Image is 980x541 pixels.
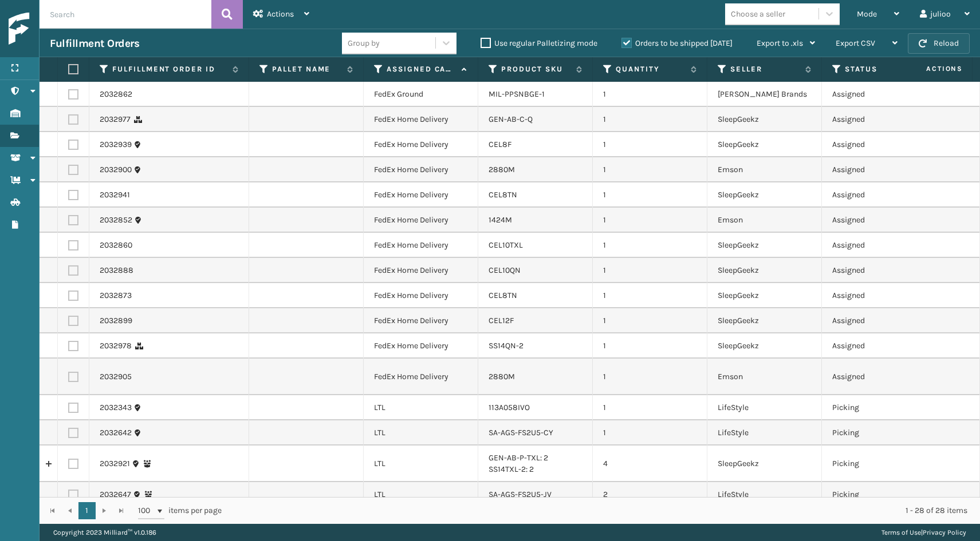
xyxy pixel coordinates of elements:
[364,359,478,395] td: FedEx Home Delivery
[707,283,822,308] td: SleepGeekz
[593,395,707,420] td: 1
[100,290,132,301] a: 2032873
[138,502,222,519] span: items per page
[100,371,132,383] a: 2032905
[707,308,822,333] td: SleepGeekz
[272,64,341,74] label: Pallet Name
[100,214,132,226] a: 2032852
[822,308,936,333] td: Assigned
[364,258,478,283] td: FedEx Home Delivery
[845,64,914,74] label: Status
[489,316,514,325] a: CEL12F
[489,372,515,381] a: 2880M
[53,524,156,541] p: Copyright 2023 Milliard™ v 1.0.186
[890,59,970,78] span: Actions
[364,445,478,482] td: LTL
[822,258,936,283] td: Assigned
[822,445,936,482] td: Picking
[822,182,936,208] td: Assigned
[707,333,822,359] td: SleepGeekz
[100,340,132,352] a: 2032978
[822,157,936,182] td: Assigned
[707,445,822,482] td: SleepGeekz
[707,395,822,420] td: LifeStyle
[100,489,131,500] a: 2032647
[501,64,570,74] label: Product SKU
[707,420,822,445] td: LifeStyle
[364,157,478,182] td: FedEx Home Delivery
[100,164,132,176] a: 2032900
[707,157,822,182] td: Emson
[489,341,524,351] a: SS14QN-2
[100,402,132,413] a: 2032343
[593,132,707,157] td: 1
[489,240,523,250] a: CEL10TXL
[616,64,685,74] label: Quantity
[857,9,877,19] span: Mode
[707,82,822,107] td: [PERSON_NAME] Brands
[489,165,515,174] a: 2880M
[822,208,936,233] td: Assigned
[489,190,517,200] a: CEL8TN
[593,445,707,482] td: 4
[489,215,512,225] a: 1424M
[364,132,478,157] td: FedEx Home Delivery
[364,107,478,132] td: FedEx Home Delivery
[881,524,966,541] div: |
[822,420,936,445] td: Picking
[707,208,822,233] td: Emson
[50,37,139,50] h3: Fulfillment Orders
[593,208,707,233] td: 1
[489,428,553,437] a: SA-AGS-FS2U5-CY
[822,132,936,157] td: Assigned
[822,482,936,507] td: Picking
[730,64,800,74] label: Seller
[593,107,707,132] td: 1
[387,64,456,74] label: Assigned Carrier Service
[822,233,936,258] td: Assigned
[100,458,130,470] a: 2032921
[707,132,822,157] td: SleepGeekz
[364,420,478,445] td: LTL
[489,89,545,99] a: MIL-PPSNBGE-1
[822,359,936,395] td: Assigned
[489,403,530,412] a: 113A058IVO
[707,107,822,132] td: SleepGeekz
[593,420,707,445] td: 1
[481,38,597,48] label: Use regular Palletizing mode
[822,395,936,420] td: Picking
[489,453,548,463] a: GEN-AB-P-TXL: 2
[822,283,936,308] td: Assigned
[489,490,552,499] a: SA-AGS-FS2U5-JV
[707,182,822,208] td: SleepGeekz
[593,308,707,333] td: 1
[364,308,478,333] td: FedEx Home Delivery
[707,482,822,507] td: LifeStyle
[621,38,733,48] label: Orders to be shipped [DATE]
[100,139,132,150] a: 2032939
[593,182,707,208] td: 1
[364,283,478,308] td: FedEx Home Delivery
[100,315,132,327] a: 2032899
[100,114,131,125] a: 2032977
[593,258,707,283] td: 1
[364,82,478,107] td: FedEx Ground
[707,233,822,258] td: SleepGeekz
[593,482,707,507] td: 2
[100,89,132,100] a: 2032862
[489,140,511,149] a: CEL8F
[364,208,478,233] td: FedEx Home Delivery
[100,240,132,251] a: 2032860
[822,82,936,107] td: Assigned
[267,9,294,19] span: Actions
[348,37,380,49] div: Group by
[489,291,517,300] a: CEL8TN
[836,38,875,48] span: Export CSV
[707,359,822,395] td: Emson
[138,505,155,516] span: 100
[593,333,707,359] td: 1
[364,482,478,507] td: LTL
[923,528,966,536] a: Privacy Policy
[364,395,478,420] td: LTL
[593,233,707,258] td: 1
